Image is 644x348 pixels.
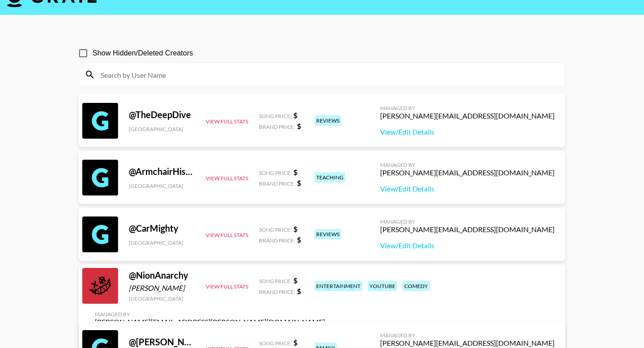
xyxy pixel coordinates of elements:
[129,166,195,177] div: @ ArmchairHistorian
[259,180,295,187] span: Brand Price:
[259,113,292,119] span: Song Price:
[368,281,397,291] div: youtube
[206,283,248,290] button: View Full Stats
[380,332,555,339] div: Managed By
[380,184,555,193] a: View/Edit Details
[293,168,297,176] strong: $
[129,182,195,189] div: [GEOGRAPHIC_DATA]
[293,111,297,119] strong: $
[206,232,248,238] button: View Full Stats
[297,287,301,295] strong: $
[95,68,559,82] input: Search by User Name
[259,340,292,347] span: Song Price:
[95,318,325,327] div: [PERSON_NAME][EMAIL_ADDRESS][PERSON_NAME][DOMAIN_NAME]
[380,127,555,136] a: View/Edit Details
[259,289,295,295] span: Brand Price:
[380,105,555,111] div: Managed By
[380,161,555,168] div: Managed By
[259,170,292,176] span: Song Price:
[314,172,345,182] div: teaching
[380,225,555,234] div: [PERSON_NAME][EMAIL_ADDRESS][DOMAIN_NAME]
[129,336,195,348] div: @ [PERSON_NAME]
[297,178,301,187] strong: $
[380,241,555,250] a: View/Edit Details
[402,281,430,291] div: comedy
[380,218,555,225] div: Managed By
[380,168,555,177] div: [PERSON_NAME][EMAIL_ADDRESS][DOMAIN_NAME]
[314,229,341,239] div: reviews
[129,239,195,246] div: [GEOGRAPHIC_DATA]
[259,123,295,130] span: Brand Price:
[293,225,297,233] strong: $
[293,338,297,347] strong: $
[129,295,195,302] div: [GEOGRAPHIC_DATA]
[129,284,195,293] div: [PERSON_NAME]
[129,109,195,120] div: @ TheDeepDive
[95,311,325,318] div: Managed By
[259,278,292,284] span: Song Price:
[314,115,341,126] div: reviews
[206,175,248,182] button: View Full Stats
[380,339,555,348] div: [PERSON_NAME][EMAIL_ADDRESS][DOMAIN_NAME]
[293,276,297,284] strong: $
[129,126,195,132] div: [GEOGRAPHIC_DATA]
[259,226,292,233] span: Song Price:
[314,281,362,291] div: entertainment
[297,122,301,130] strong: $
[129,223,195,234] div: @ CarMighty
[380,111,555,120] div: [PERSON_NAME][EMAIL_ADDRESS][DOMAIN_NAME]
[297,235,301,244] strong: $
[129,270,195,281] div: @ NionAnarchy
[259,237,295,244] span: Brand Price:
[93,48,193,59] span: Show Hidden/Deleted Creators
[206,118,248,125] button: View Full Stats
